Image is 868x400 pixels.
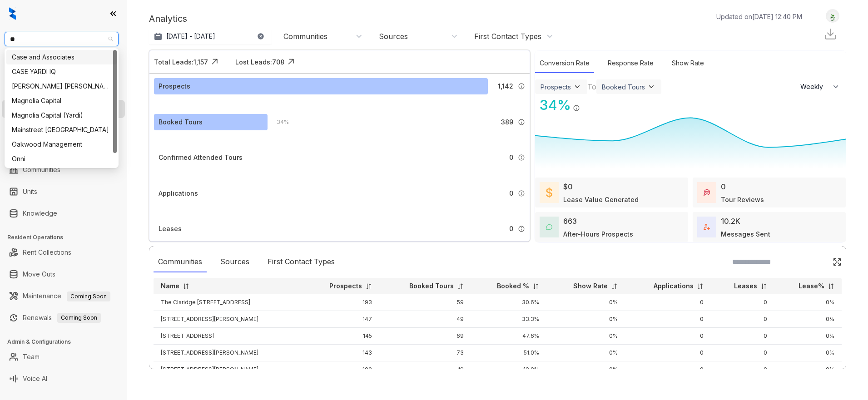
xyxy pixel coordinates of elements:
[166,32,215,41] p: [DATE] - [DATE]
[580,96,594,110] img: Click Icon
[563,216,577,227] div: 663
[12,81,111,91] div: [PERSON_NAME] [PERSON_NAME]
[2,348,125,366] li: Team
[800,82,828,91] span: Weekly
[721,229,770,239] div: Messages Sent
[2,161,125,179] li: Communities
[23,204,57,222] a: Knowledge
[183,283,189,290] img: sorting
[563,195,639,204] div: Lease Value Generated
[303,345,379,361] td: 143
[6,50,117,64] div: Case and Associates
[379,31,408,41] div: Sources
[379,328,471,345] td: 69
[541,83,571,91] div: Prospects
[471,361,546,378] td: 19.0%
[774,361,842,378] td: 0%
[303,311,379,328] td: 147
[67,291,110,301] span: Coming Soon
[6,152,117,166] div: Onni
[457,283,464,290] img: sorting
[379,294,471,311] td: 59
[23,370,47,388] a: Voice AI
[823,27,837,41] img: Download
[795,79,846,95] button: Weekly
[23,161,60,179] a: Communities
[12,139,111,149] div: Oakwood Management
[409,281,454,291] p: Booked Tours
[774,311,842,328] td: 0%
[573,82,582,91] img: ViewFilterArrow
[760,283,767,290] img: sorting
[509,188,513,198] span: 0
[6,79,117,94] div: Gates Hudson
[654,281,694,291] p: Applications
[6,108,117,123] div: Magnolia Capital (Yardi)
[159,188,198,198] div: Applications
[9,7,16,20] img: logo
[7,338,127,346] h3: Admin & Configurations
[2,204,125,222] li: Knowledge
[774,294,842,311] td: 0%
[471,294,546,311] td: 30.6%
[587,81,596,92] div: To
[2,243,125,262] li: Rent Collections
[563,181,573,192] div: $0
[833,257,842,267] img: Click Icon
[509,153,513,163] span: 0
[216,252,254,272] div: Sources
[518,225,525,232] img: Info
[2,265,125,283] li: Move Outs
[12,154,111,164] div: Onni
[625,294,711,311] td: 0
[711,345,774,361] td: 0
[711,311,774,328] td: 0
[235,57,284,67] div: Lost Leads: 708
[573,104,580,112] img: Info
[149,28,272,44] button: [DATE] - [DATE]
[546,187,552,198] img: LeaseValue
[711,361,774,378] td: 0
[697,283,704,290] img: sorting
[535,95,571,115] div: 34 %
[774,328,842,345] td: 0%
[625,345,711,361] td: 0
[23,348,40,366] a: Team
[813,258,821,266] img: SearchIcon
[625,361,711,378] td: 0
[602,83,645,91] div: Booked Tours
[303,361,379,378] td: 100
[154,57,208,67] div: Total Leads: 1,157
[154,252,207,272] div: Communities
[497,281,529,291] p: Booked %
[799,281,824,291] p: Lease%
[2,122,125,140] li: Collections
[667,54,709,73] div: Show Rate
[774,345,842,361] td: 0%
[6,94,117,108] div: Magnolia Capital
[711,294,774,311] td: 0
[546,328,625,345] td: 0%
[6,64,117,79] div: CASE YARDI IQ
[154,361,303,378] td: [STREET_ADDRESS][PERSON_NAME]
[518,190,525,197] img: Info
[161,281,179,291] p: Name
[546,361,625,378] td: 0%
[826,11,839,21] img: UserAvatar
[12,67,111,77] div: CASE YARDI IQ
[471,345,546,361] td: 51.0%
[518,119,525,126] img: Info
[154,311,303,328] td: [STREET_ADDRESS][PERSON_NAME]
[2,370,125,388] li: Voice AI
[721,181,726,192] div: 0
[734,281,757,291] p: Leases
[2,61,125,79] li: Leads
[2,100,125,118] li: Leasing
[23,265,55,283] a: Move Outs
[284,55,298,69] img: Click Icon
[7,233,127,242] h3: Resident Operations
[828,283,834,290] img: sorting
[159,81,190,91] div: Prospects
[2,287,125,305] li: Maintenance
[6,137,117,152] div: Oakwood Management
